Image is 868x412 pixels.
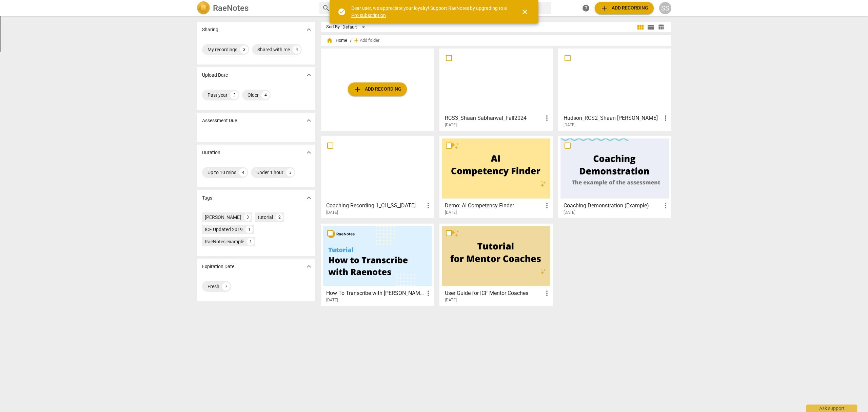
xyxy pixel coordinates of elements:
[582,4,590,12] span: help
[247,238,254,245] div: 1
[293,45,301,54] div: 4
[445,122,457,128] span: [DATE]
[326,37,347,44] span: Home
[205,226,243,233] div: ICF Updated 2019
[305,71,313,79] span: expand_more
[543,202,551,210] span: more_vert
[322,4,330,12] span: search
[305,148,313,156] span: expand_more
[353,85,361,93] span: add
[202,149,220,156] p: Duration
[350,38,352,43] span: /
[560,138,669,215] a: Coaching Demonstration (Example)[DATE]
[543,289,551,297] span: more_vert
[276,213,283,221] div: 2
[326,37,333,44] span: home
[658,24,664,30] span: table_chart
[304,115,314,126] button: Show more
[564,210,575,216] span: [DATE]
[305,25,313,34] span: expand_more
[244,213,251,221] div: 3
[326,202,424,210] h3: Coaching Recording 1_CH_SS_02.11.25
[261,91,270,99] div: 4
[256,169,283,176] div: Under 1 hour
[662,114,670,122] span: more_vert
[338,8,346,16] span: check_circle
[662,202,670,210] span: more_vert
[304,261,314,271] button: Show more
[208,46,237,53] div: My recordings
[580,2,592,14] a: Help
[197,1,314,15] a: LogoRaeNotes
[564,114,662,122] h3: Hudson_RCS2_Shaan Sabharwal
[636,23,645,31] span: view_module
[323,226,432,303] a: How To Transcribe with [PERSON_NAME][DATE]
[543,114,551,122] span: more_vert
[208,92,228,98] div: Past year
[445,289,543,297] h3: User Guide for ICF Mentor Coaches
[659,2,671,14] button: SS
[245,226,253,233] div: 1
[351,5,509,19] div: Dear user, we appreciate your loyalty! Support RaeNotes by upgrading to a
[304,193,314,203] button: Show more
[348,82,407,96] button: Upload
[646,22,656,32] button: List view
[445,297,457,303] span: [DATE]
[323,138,432,215] a: Coaching Recording 1_CH_SS_[DATE][DATE]
[560,51,669,128] a: Hudson_RCS2_Shaan [PERSON_NAME][DATE]
[600,4,608,12] span: add
[197,1,210,15] img: Logo
[445,114,543,122] h3: RCS3_Shaan Sabharwal_Fall2024
[258,214,273,221] div: tutorial
[445,210,457,216] span: [DATE]
[208,169,236,176] div: Up to 10 mins
[445,202,543,210] h3: Demo: AI Competency Finder
[442,138,550,215] a: Demo: AI Competency Finder[DATE]
[595,2,654,14] button: Upload
[304,147,314,157] button: Show more
[564,122,575,128] span: [DATE]
[305,194,313,202] span: expand_more
[442,226,550,303] a: User Guide for ICF Mentor Coaches[DATE]
[202,194,212,202] p: Tags
[353,85,401,93] span: Add recording
[202,263,234,270] p: Expiration Date
[647,23,655,31] span: view_list
[257,46,290,53] div: Shared with me
[517,4,533,20] button: Close
[351,13,386,18] a: Pro subscription
[656,22,666,32] button: Table view
[205,238,244,245] div: RaeNotes example
[326,24,340,30] div: Sort By
[326,297,338,303] span: [DATE]
[305,116,313,125] span: expand_more
[202,26,218,33] p: Sharing
[208,283,219,290] div: Fresh
[213,3,249,13] h2: RaeNotes
[353,37,360,44] span: add
[600,4,648,12] span: Add recording
[806,405,857,412] div: Ask support
[521,8,529,16] span: close
[248,92,259,98] div: Older
[230,91,238,99] div: 3
[424,289,432,297] span: more_vert
[205,214,241,221] div: [PERSON_NAME]
[304,24,314,35] button: Show more
[326,289,424,297] h3: How To Transcribe with RaeNotes
[635,22,646,32] button: Tile view
[360,38,379,43] span: Add folder
[342,22,368,33] div: Default
[564,202,662,210] h3: Coaching Demonstration (Example)
[202,117,237,124] p: Assessment Due
[304,70,314,80] button: Show more
[424,202,432,210] span: more_vert
[305,262,313,270] span: expand_more
[239,168,247,176] div: 4
[286,168,294,176] div: 3
[202,72,228,79] p: Upload Date
[326,210,338,216] span: [DATE]
[240,45,248,54] div: 3
[442,51,550,128] a: RCS3_Shaan Sabharwal_Fall2024[DATE]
